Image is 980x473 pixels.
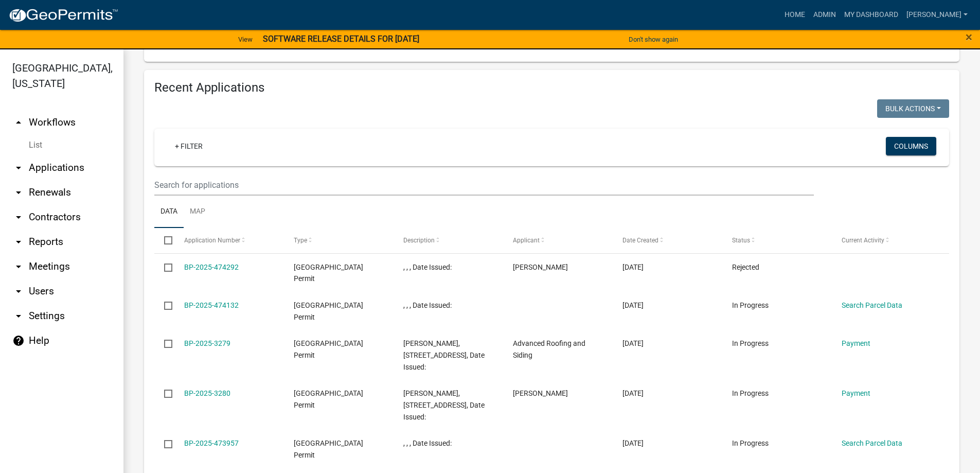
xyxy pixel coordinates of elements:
[842,389,870,397] a: Payment
[12,310,25,322] i: arrow_drop_down
[732,339,769,347] span: In Progress
[842,439,902,447] a: Search Parcel Data
[732,389,769,397] span: In Progress
[809,5,840,25] a: Admin
[732,237,750,244] span: Status
[622,301,644,309] span: 09/05/2025
[403,263,452,271] span: , , , Date Issued:
[154,196,184,229] a: Data
[622,263,644,271] span: 09/05/2025
[12,260,25,273] i: arrow_drop_down
[294,237,307,244] span: Type
[294,301,363,321] span: Isanti County Building Permit
[12,186,25,199] i: arrow_drop_down
[625,31,682,48] button: Don't show again
[886,137,936,155] button: Columns
[840,5,902,25] a: My Dashboard
[167,137,211,155] a: + Filter
[503,228,613,253] datatable-header-cell: Applicant
[184,263,239,271] a: BP-2025-474292
[622,439,644,447] span: 09/04/2025
[513,339,585,359] span: Advanced Roofing and Siding
[12,162,25,174] i: arrow_drop_down
[513,263,568,271] span: Ashley Schultz
[842,301,902,309] a: Search Parcel Data
[403,237,435,244] span: Description
[184,439,239,447] a: BP-2025-473957
[184,301,239,309] a: BP-2025-474132
[613,228,722,253] datatable-header-cell: Date Created
[294,439,363,459] span: Isanti County Building Permit
[780,5,809,25] a: Home
[403,439,452,447] span: , , , Date Issued:
[722,228,832,253] datatable-header-cell: Status
[966,31,972,43] button: Close
[294,263,363,283] span: Isanti County Building Permit
[403,301,452,309] span: , , , Date Issued:
[732,301,769,309] span: In Progress
[513,389,568,397] span: Moua Lee
[184,339,230,347] a: BP-2025-3279
[263,34,419,44] strong: SOFTWARE RELEASE DETAILS FOR [DATE]
[832,228,941,253] datatable-header-cell: Current Activity
[622,339,644,347] span: 09/05/2025
[12,116,25,129] i: arrow_drop_up
[842,339,870,347] a: Payment
[394,228,503,253] datatable-header-cell: Description
[966,30,972,44] span: ×
[234,31,257,48] a: View
[154,174,814,196] input: Search for applications
[12,285,25,297] i: arrow_drop_down
[622,389,644,397] span: 09/05/2025
[294,389,363,409] span: Isanti County Building Permit
[174,228,283,253] datatable-header-cell: Application Number
[877,99,949,118] button: Bulk Actions
[732,263,759,271] span: Rejected
[12,211,25,223] i: arrow_drop_down
[842,237,884,244] span: Current Activity
[12,335,25,347] i: help
[902,5,972,25] a: [PERSON_NAME]
[513,237,540,244] span: Applicant
[184,196,211,229] a: Map
[184,389,230,397] a: BP-2025-3280
[622,237,658,244] span: Date Created
[184,237,240,244] span: Application Number
[294,339,363,359] span: Isanti County Building Permit
[403,339,485,371] span: LORI BROECKERT, 30390 NORWAY ST NW, Reroof, Date Issued:
[283,228,393,253] datatable-header-cell: Type
[403,389,485,421] span: MOUA LEE, 4399 313TH AVE NW, Reroof, Date Issued:
[12,236,25,248] i: arrow_drop_down
[154,80,949,95] h4: Recent Applications
[154,228,174,253] datatable-header-cell: Select
[732,439,769,447] span: In Progress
